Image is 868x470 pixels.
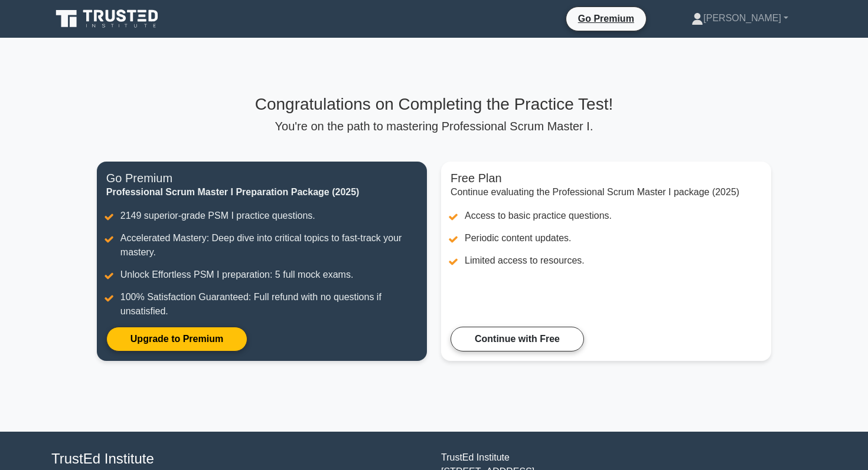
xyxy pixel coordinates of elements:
a: [PERSON_NAME] [663,6,817,30]
a: Continue with Free [451,327,584,351]
h3: Congratulations on Completing the Practice Test! [97,94,771,114]
h4: TrustEd Institute [51,451,427,468]
a: Upgrade to Premium [106,327,247,351]
p: You're on the path to mastering Professional Scrum Master I. [97,119,771,133]
a: Go Premium [571,11,641,26]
